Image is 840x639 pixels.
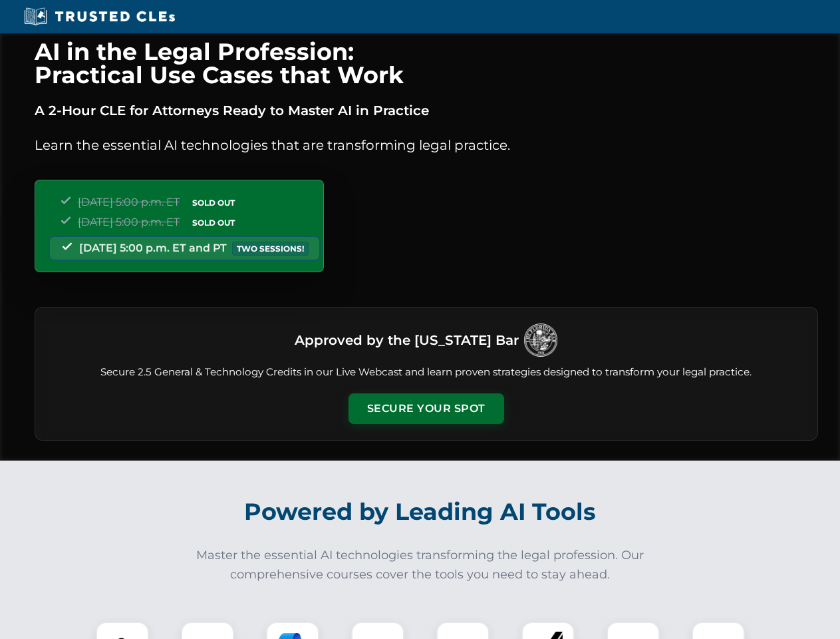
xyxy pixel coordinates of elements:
p: Learn the essential AI technologies that are transforming legal practice. [35,134,818,156]
img: Trusted CLEs [20,7,179,27]
span: [DATE] 5:00 p.m. ET [78,216,180,228]
p: Master the essential AI technologies transforming the legal profession. Our comprehensive courses... [188,546,653,584]
span: SOLD OUT [188,196,239,210]
p: Secure 2.5 General & Technology Credits in our Live Webcast and learn proven strategies designed ... [51,365,801,380]
span: [DATE] 5:00 p.m. ET [78,196,180,208]
img: Logo [524,323,557,357]
button: Secure Your Spot [349,393,504,424]
p: A 2-Hour CLE for Attorneys Ready to Master AI in Practice [35,100,818,121]
span: SOLD OUT [188,216,239,230]
h1: AI in the Legal Profession: Practical Use Cases that Work [35,40,818,87]
h3: Approved by the [US_STATE] Bar [295,328,519,352]
h2: Powered by Leading AI Tools [52,489,789,535]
